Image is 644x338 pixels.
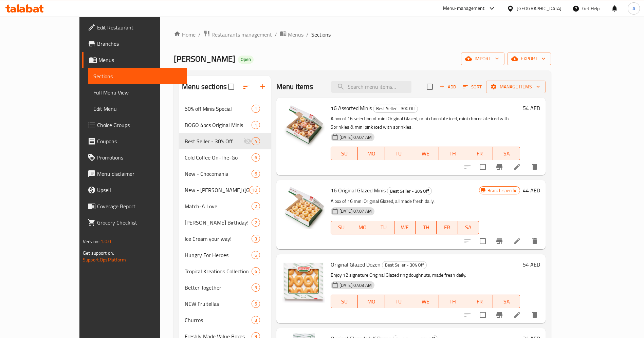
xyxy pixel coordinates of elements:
[527,159,543,175] button: delete
[252,300,260,308] div: items
[373,105,418,113] div: Best Seller - 30% Off
[185,137,243,145] span: Best Seller - 30% Off
[252,122,260,128] span: 1
[252,171,260,177] span: 6
[82,198,187,214] a: Coverage Report
[252,203,260,210] span: 2
[179,182,271,198] div: New - [PERSON_NAME] ([GEOGRAPHIC_DATA])10
[82,166,187,182] a: Menu disclaimer
[250,187,260,193] span: 10
[185,235,252,243] span: Ice Cream your way!
[185,267,252,275] span: Tropical Kreations Collection
[439,223,455,232] span: FR
[179,214,271,231] div: [PERSON_NAME] Birthday!2
[437,82,459,92] button: Add
[485,187,520,194] span: Branch specific
[331,259,381,270] span: Original Glazed Dozen
[523,186,540,195] h6: 44 AED
[458,221,479,234] button: SA
[276,82,313,92] h2: Menu items
[93,105,182,113] span: Edit Menu
[185,283,252,292] span: Better Together
[179,166,271,182] div: New - Chocomania6
[97,40,182,48] span: Branches
[179,231,271,247] div: Ice Cream your way!3
[185,121,252,129] span: BOGO 4pcs Original Minis
[331,221,352,234] button: SU
[185,300,252,308] span: NEW Fruitellas
[334,149,355,159] span: SU
[466,55,499,63] span: import
[252,106,260,112] span: 1
[252,252,260,258] span: 6
[461,52,504,65] button: import
[88,84,187,101] a: Full Menu View
[493,295,520,308] button: SA
[412,147,439,160] button: WE
[442,149,463,159] span: TH
[513,237,521,245] a: Edit menu item
[388,149,409,159] span: TU
[97,153,182,162] span: Promotions
[252,202,260,210] div: items
[461,223,476,232] span: SA
[185,105,252,113] span: 50% off Minis Special
[98,56,182,64] span: Menus
[288,30,303,39] span: Menus
[517,5,562,12] div: [GEOGRAPHIC_DATA]
[252,137,260,145] div: items
[387,187,431,195] span: Best Seller - 30% Off
[100,237,111,246] span: 1.0.0
[203,30,272,39] a: Restaurants management
[252,284,260,291] span: 3
[493,147,520,160] button: SA
[337,208,374,214] span: [DATE] 07:07 AM
[382,261,426,269] span: Best Seller - 30% Off
[198,30,201,39] li: /
[185,218,252,227] div: Krispy Kreme Birthday!
[388,297,409,307] span: TU
[252,236,260,242] span: 3
[466,147,493,160] button: FR
[513,163,521,171] a: Edit menu item
[93,72,182,80] span: Sections
[82,52,187,68] a: Menus
[352,221,373,234] button: MO
[358,147,385,160] button: MO
[252,105,260,113] div: items
[385,295,412,308] button: TU
[252,235,260,243] div: items
[97,170,182,178] span: Menu disclaimer
[238,56,254,64] div: Open
[361,149,382,159] span: MO
[337,282,374,289] span: [DATE] 07:03 AM
[306,30,309,39] li: /
[491,307,508,323] button: Branch-specific-item
[179,149,271,166] div: Cold Coffee On-The-Go6
[476,308,490,322] span: Select to update
[527,233,543,249] button: delete
[185,218,252,227] span: [PERSON_NAME] Birthday!
[179,263,271,279] div: Tropical Kreations Collection6
[282,186,325,229] img: 16 Original Glazed Minis
[82,36,187,52] a: Branches
[397,223,413,232] span: WE
[358,295,385,308] button: MO
[632,5,635,12] span: A
[373,105,418,112] span: Best Seller - 30% Off
[361,297,382,307] span: MO
[179,198,271,214] div: Match-A Love2
[179,133,271,149] div: Best Seller - 30% Off4
[179,117,271,133] div: BOGO 4pcs Original Minis1
[83,255,126,264] a: Support.OpsPlatform
[275,30,277,39] li: /
[331,81,411,93] input: search
[83,237,99,246] span: Version:
[463,83,482,91] span: Sort
[174,30,551,39] nav: breadcrumb
[437,82,459,92] span: Add item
